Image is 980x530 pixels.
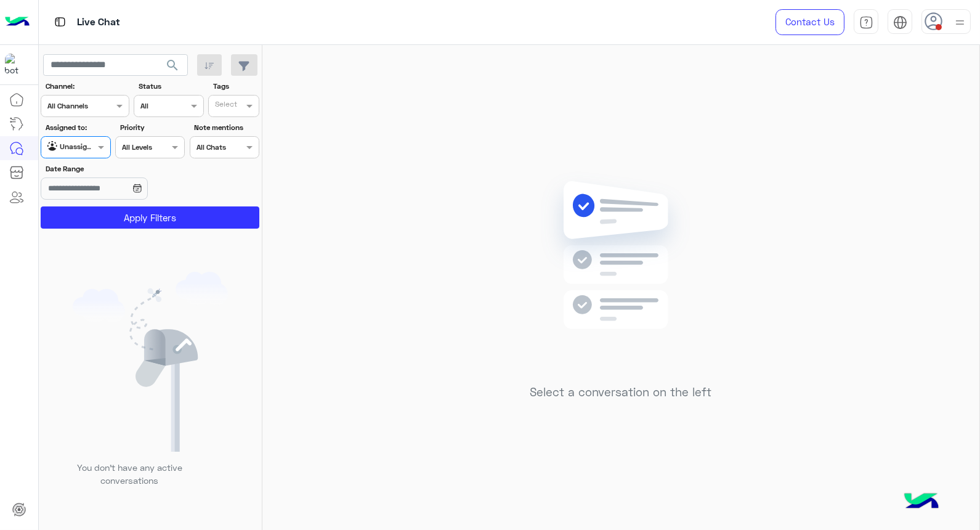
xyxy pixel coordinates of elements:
label: Status [139,81,202,92]
h5: Select a conversation on the left [530,385,712,399]
label: Tags [213,81,258,92]
label: Channel: [46,81,128,92]
label: Note mentions [194,122,257,133]
img: tab [52,14,68,30]
img: hulul-logo.png [900,481,943,524]
div: Select [213,99,237,113]
img: Logo [5,9,30,35]
img: tab [859,15,873,30]
p: Live Chat [77,14,120,31]
p: You don’t have any active conversations [67,461,192,487]
a: tab [854,9,878,35]
img: tab [893,15,907,30]
img: empty users [73,272,228,452]
span: search [165,58,180,73]
label: Assigned to: [46,122,109,133]
button: Apply Filters [41,206,259,229]
button: search [158,54,188,81]
img: no messages [532,171,710,376]
img: profile [952,15,968,30]
a: Contact Us [775,9,844,35]
img: 1403182699927242 [5,54,27,76]
label: Date Range [46,163,184,174]
label: Priority [120,122,184,133]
